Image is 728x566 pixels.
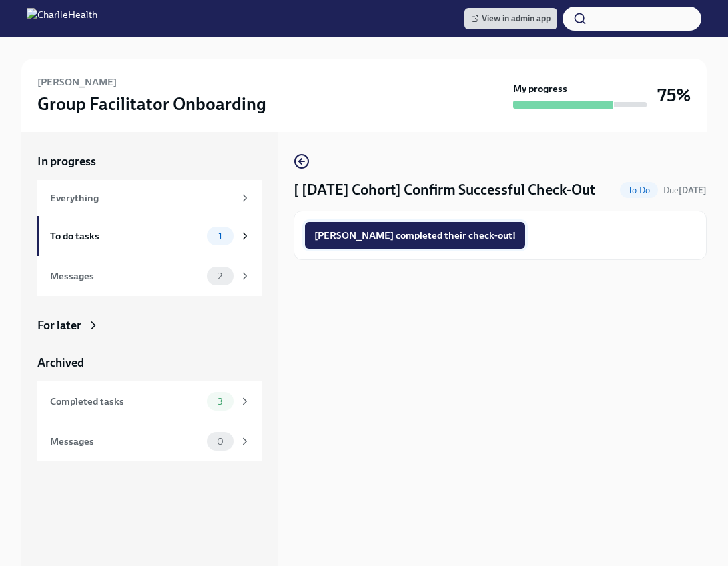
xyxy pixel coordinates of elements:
[50,434,202,449] div: Messages
[210,231,230,241] span: 1
[210,271,230,281] span: 2
[50,229,202,243] div: To do tasks
[50,191,234,205] div: Everything
[37,75,117,89] h6: [PERSON_NAME]
[37,421,262,461] a: Messages0
[37,317,81,333] div: For later
[27,8,97,29] img: CharlieHealth
[37,216,262,256] a: To do tasks1
[620,185,658,195] span: To Do
[305,222,525,249] button: [PERSON_NAME] completed their check-out!
[513,82,567,95] strong: My progress
[37,153,262,169] a: In progress
[464,8,557,29] a: View in admin app
[657,83,691,107] h3: 75%
[37,256,262,296] a: Messages2
[209,437,232,447] span: 0
[663,184,707,197] span: October 24th, 2025 09:00
[37,355,262,371] a: Archived
[294,180,595,200] h4: [ [DATE] Cohort] Confirm Successful Check-Out
[210,397,231,407] span: 3
[50,394,202,409] div: Completed tasks
[37,92,266,116] h3: Group Facilitator Onboarding
[663,185,707,195] span: Due
[679,185,707,195] strong: [DATE]
[37,381,262,421] a: Completed tasks3
[471,12,551,25] span: View in admin app
[314,229,516,242] span: [PERSON_NAME] completed their check-out!
[37,180,262,216] a: Everything
[37,317,262,333] a: For later
[50,269,202,283] div: Messages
